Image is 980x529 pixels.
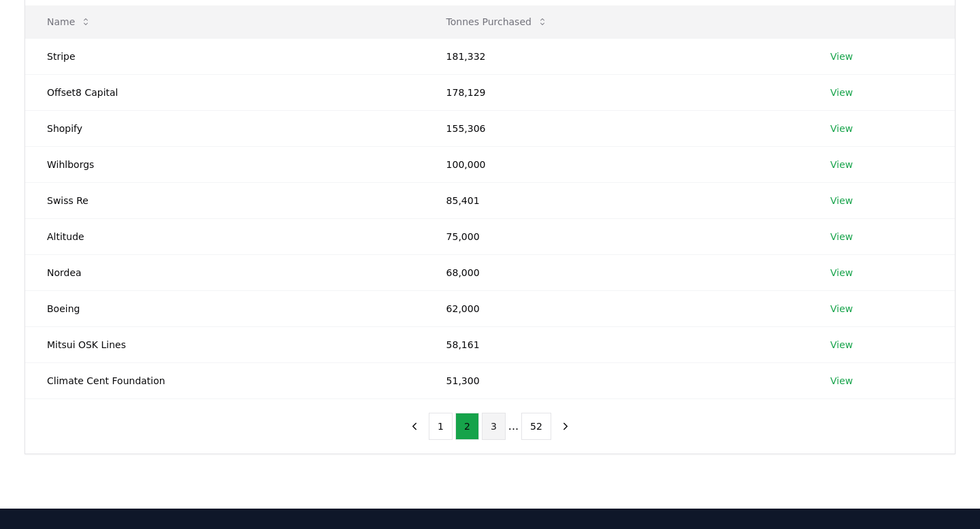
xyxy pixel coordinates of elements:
[425,38,808,74] td: 181,332
[830,266,853,279] a: View
[25,362,425,398] td: Climate Cent Foundation
[425,146,808,182] td: 100,000
[425,182,808,218] td: 85,401
[25,38,425,74] td: Stripe
[425,290,808,326] td: 62,000
[830,50,853,63] a: View
[425,218,808,254] td: 75,000
[425,326,808,362] td: 58,161
[436,8,559,35] button: Tonnes Purchased
[403,413,426,440] button: previous page
[425,74,808,110] td: 178,129
[830,338,853,352] a: View
[25,146,425,182] td: Wihlborgs
[554,413,577,440] button: next page
[25,110,425,146] td: Shopify
[425,254,808,290] td: 68,000
[25,74,425,110] td: Offset8 Capital
[830,230,853,243] a: View
[25,182,425,218] td: Swiss Re
[36,8,102,35] button: Name
[25,254,425,290] td: Nordea
[25,326,425,362] td: Mitsui OSK Lines
[830,194,853,207] a: View
[830,158,853,171] a: View
[482,413,506,440] button: 3
[508,418,519,434] li: ...
[425,110,808,146] td: 155,306
[429,413,453,440] button: 1
[521,413,551,440] button: 52
[455,413,479,440] button: 2
[425,362,808,398] td: 51,300
[830,122,853,135] a: View
[25,290,425,326] td: Boeing
[830,86,853,99] a: View
[25,218,425,254] td: Altitude
[830,302,853,315] a: View
[830,374,853,388] a: View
